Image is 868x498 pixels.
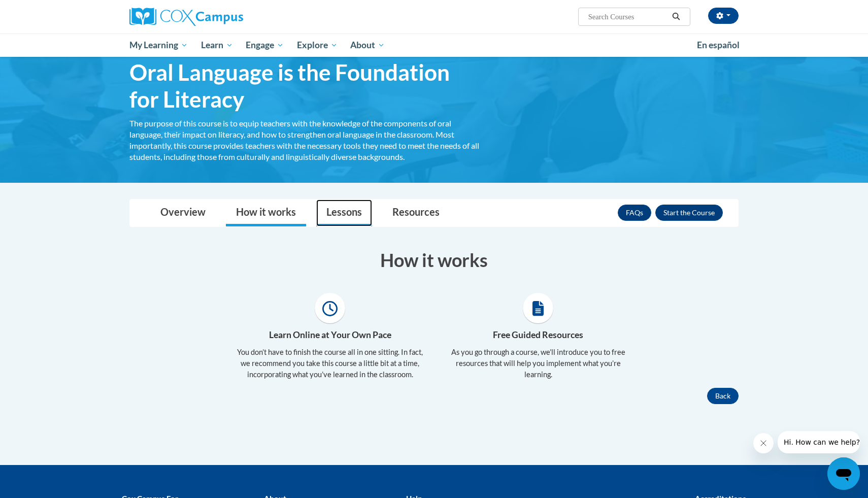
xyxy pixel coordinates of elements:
[150,200,216,226] a: Overview
[382,200,450,226] a: Resources
[316,200,372,226] a: Lessons
[239,34,290,57] a: Engage
[442,347,635,380] p: As you go through a course, we’ll introduce you to free resources that will help you implement wh...
[246,39,284,51] span: Engage
[778,431,860,453] iframe: Message from company
[233,328,426,342] h4: Learn Online at Your Own Pace
[669,11,684,23] button: Search
[618,205,651,221] a: FAQs
[697,40,740,50] span: En español
[129,59,480,113] span: Oral Language is the Foundation for Literacy
[114,34,754,57] div: Main menu
[442,328,635,342] h4: Free Guided Resources
[587,11,669,23] input: Search Courses
[233,347,426,380] p: You don’t have to finish the course all in one sitting. In fact, we recommend you take this cours...
[123,34,194,57] a: My Learning
[201,39,233,51] span: Learn
[344,34,392,57] a: About
[129,118,480,162] div: The purpose of this course is to equip teachers with the knowledge of the components of oral lang...
[708,8,739,24] button: Account Settings
[707,388,739,404] button: Back
[226,200,306,226] a: How it works
[655,205,723,221] button: Enroll
[129,39,188,51] span: My Learning
[297,39,338,51] span: Explore
[290,34,344,57] a: Explore
[194,34,240,57] a: Learn
[129,247,739,273] h3: How it works
[129,8,243,26] img: Cox Campus
[690,35,746,56] a: En español
[350,39,385,51] span: About
[129,8,322,26] a: Cox Campus
[827,457,860,490] iframe: Button to launch messaging window
[753,433,774,453] iframe: Close message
